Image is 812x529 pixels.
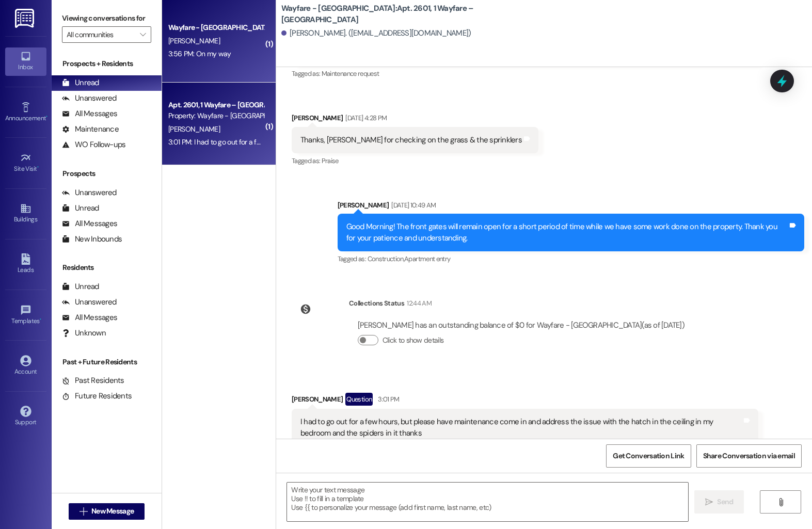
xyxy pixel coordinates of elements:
[168,49,231,58] div: 3:56 PM: On my way
[345,393,373,406] div: Question
[62,281,99,292] div: Unread
[69,503,145,520] button: New Message
[62,108,117,119] div: All Messages
[343,113,387,123] div: [DATE] 4:28 PM
[703,451,795,461] span: Share Conversation via email
[168,137,683,147] div: 3:01 PM: I had to go out for a few hours, but please have maintenance come in and address the iss...
[5,250,46,278] a: Leads
[777,498,785,506] i: 
[168,124,220,134] span: [PERSON_NAME]
[349,298,404,309] div: Collections Status
[606,444,691,468] button: Get Conversation Link
[292,66,758,81] div: Tagged as:
[322,69,379,78] span: Maintenance request
[705,498,713,506] i: 
[91,506,134,517] span: New Message
[62,218,117,229] div: All Messages
[281,3,488,25] b: Wayfare - [GEOGRAPHIC_DATA]: Apt. 2601, 1 Wayfare – [GEOGRAPHIC_DATA]
[62,77,99,88] div: Unread
[168,110,264,121] div: Property: Wayfare - [GEOGRAPHIC_DATA]
[168,100,264,110] div: Apt. 2601, 1 Wayfare – [GEOGRAPHIC_DATA]
[62,93,117,104] div: Unanswered
[62,297,117,308] div: Unanswered
[300,135,522,146] div: Thanks, [PERSON_NAME] for checking on the grass & the sprinklers
[140,30,146,39] i: 
[5,149,46,177] a: Site Visit •
[5,403,46,430] a: Support
[62,375,124,386] div: Past Residents
[40,316,41,323] span: •
[52,58,162,69] div: Prospects + Residents
[613,451,684,461] span: Get Conversation Link
[52,168,162,179] div: Prospects
[717,496,733,507] span: Send
[375,394,399,405] div: 3:01 PM
[696,444,802,468] button: Share Conversation via email
[168,22,264,33] div: Wayfare - [GEOGRAPHIC_DATA]
[62,234,122,245] div: New Inbounds
[67,26,135,43] input: All communities
[368,254,405,263] span: Construction ,
[62,391,132,402] div: Future Residents
[346,221,788,244] div: Good Morning! The front gates will remain open for a short period of time while we have some work...
[389,200,436,211] div: [DATE] 10:49 AM
[79,507,87,516] i: 
[694,490,744,514] button: Send
[358,320,684,331] div: [PERSON_NAME] has an outstanding balance of $0 for Wayfare - [GEOGRAPHIC_DATA] (as of [DATE])
[338,251,804,266] div: Tagged as:
[5,301,46,329] a: Templates •
[62,139,125,150] div: WO Follow-ups
[404,254,450,263] span: Apartment entry
[62,203,99,214] div: Unread
[52,357,162,367] div: Past + Future Residents
[37,164,39,171] span: •
[5,352,46,380] a: Account
[62,124,119,135] div: Maintenance
[46,113,47,120] span: •
[322,156,339,165] span: Praise
[5,200,46,228] a: Buildings
[62,328,106,339] div: Unknown
[300,416,742,439] div: I had to go out for a few hours, but please have maintenance come in and address the issue with t...
[292,113,538,127] div: [PERSON_NAME]
[52,262,162,273] div: Residents
[383,335,443,346] label: Click to show details
[15,9,36,28] img: ResiDesk Logo
[62,10,151,26] label: Viewing conversations for
[338,200,804,214] div: [PERSON_NAME]
[292,393,758,409] div: [PERSON_NAME]
[281,28,471,39] div: [PERSON_NAME]. ([EMAIL_ADDRESS][DOMAIN_NAME])
[168,36,220,45] span: [PERSON_NAME]
[292,153,538,168] div: Tagged as:
[5,47,46,75] a: Inbox
[62,187,117,198] div: Unanswered
[62,312,117,323] div: All Messages
[404,298,432,309] div: 12:44 AM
